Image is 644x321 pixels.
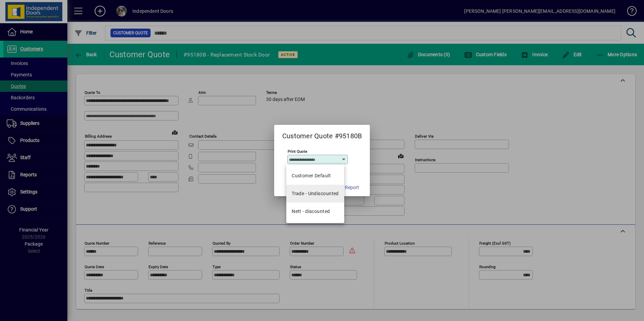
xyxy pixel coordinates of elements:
[286,185,344,203] mat-option: Trade - Undiscounted
[288,149,307,154] mat-label: Print Quote
[292,190,339,197] div: Trade - Undiscounted
[292,208,330,215] div: Nett - discounted
[335,184,359,191] span: Run Report
[286,203,344,220] mat-option: Nett - discounted
[333,181,362,193] button: Run Report
[292,172,331,179] span: Customer Default
[274,125,370,141] h2: Customer Quote #95180B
